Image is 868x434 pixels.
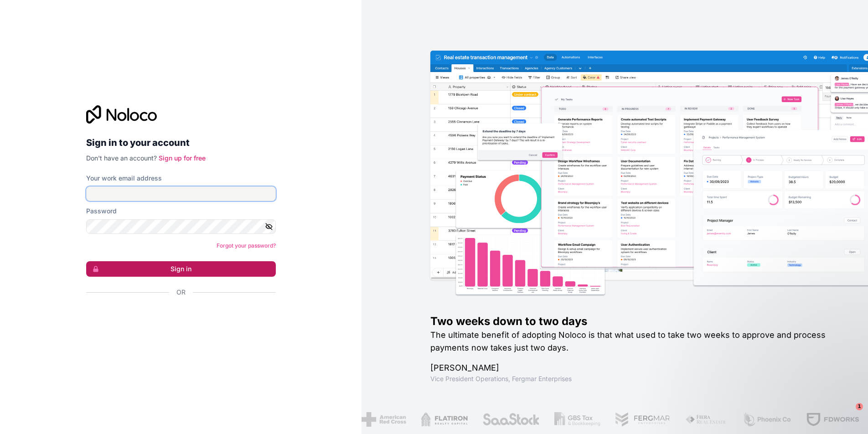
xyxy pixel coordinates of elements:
[430,329,839,354] h2: The ultimate benefit of adopting Noloco is that what used to take two weeks to approve and proces...
[86,207,117,216] label: Password
[82,307,273,327] iframe: Sign in with Google Button
[430,362,839,374] h1: [PERSON_NAME]
[581,412,636,427] img: /assets/fergmar-CudnrXN5.png
[448,412,506,427] img: /assets/saastock-C6Zbiodz.png
[86,174,162,183] label: Your work email address
[327,412,372,427] img: /assets/american-red-cross-BAupjrZR.png
[386,412,434,427] img: /assets/flatiron-C8eUkumj.png
[86,186,276,201] input: Email address
[176,288,186,297] span: Or
[837,403,859,425] iframe: Intercom live chat
[520,412,566,427] img: /assets/gbstax-C-GtDUiK.png
[159,154,206,162] a: Sign up for free
[86,261,276,277] button: Sign in
[86,134,276,151] h2: Sign in to your account
[217,242,276,249] a: Forgot your password?
[856,403,863,410] span: 1
[430,314,839,329] h1: Two weeks down to two days
[86,154,157,162] span: Don't have an account?
[651,412,693,427] img: /assets/fiera-fwj2N5v4.png
[772,412,825,427] img: /assets/fdworks-Bi04fVtw.png
[708,412,757,427] img: /assets/phoenix-BREaitsQ.png
[86,219,276,234] input: Password
[686,346,868,409] iframe: Intercom notifications message
[430,374,839,383] h1: Vice President Operations , Fergmar Enterprises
